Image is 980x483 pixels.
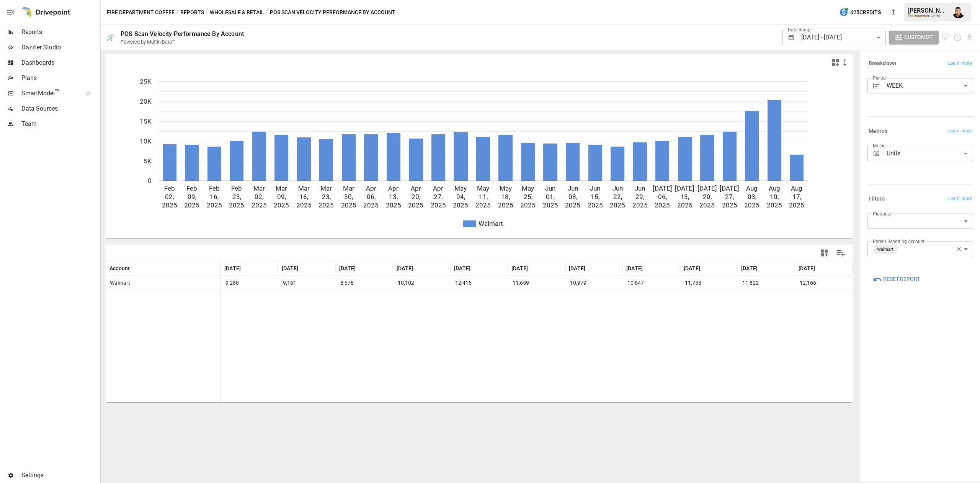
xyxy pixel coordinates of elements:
[318,201,334,209] text: 2025
[511,264,528,272] span: [DATE]
[703,193,712,201] text: 20,
[107,8,175,17] button: Fire Department Coffee
[180,8,204,17] button: Reports
[612,184,623,192] text: Jun
[635,193,644,201] text: 29,
[299,193,308,201] text: 16,
[748,193,756,201] text: 03,
[477,184,489,192] text: May
[653,184,672,192] text: [DATE]
[274,201,289,209] text: 2025
[107,34,114,41] div: 🛒
[948,60,972,67] span: Learn more
[626,264,643,272] span: [DATE]
[433,184,443,192] text: Apr
[21,471,99,480] span: Settings
[454,184,467,192] text: May
[298,184,310,192] text: Mar
[948,195,972,203] span: Learn more
[255,193,263,201] text: 02,
[210,193,219,201] text: 16,
[434,193,443,201] text: 27,
[883,274,920,284] span: Reset Report
[339,276,355,290] span: 8,678
[635,184,645,192] text: Jun
[411,184,421,192] text: Apr
[366,184,376,192] text: Apr
[320,184,332,192] text: Mar
[276,184,287,192] text: Mar
[106,70,853,238] div: A chart.
[887,146,973,161] div: Units
[658,193,667,201] text: 06,
[55,88,60,97] span: ™
[21,58,99,67] span: Dashboards
[655,201,670,209] text: 2025
[224,264,241,272] span: [DATE]
[522,184,534,192] text: May
[520,201,536,209] text: 2025
[684,276,702,290] span: 11,753
[770,193,779,201] text: 10,
[164,184,175,192] text: Feb
[588,201,603,209] text: 2025
[545,184,555,192] text: Jun
[626,276,645,290] span: 10,647
[140,137,152,145] text: 10K
[498,201,513,209] text: 2025
[741,264,758,272] span: [DATE]
[741,276,760,290] span: 11,822
[148,177,152,184] text: 0
[277,193,286,201] text: 09,
[224,276,240,290] span: 9,280
[140,98,152,105] text: 20K
[546,193,555,201] text: 01,
[206,8,208,17] div: /
[610,201,625,209] text: 2025
[904,33,933,42] span: Customize
[942,31,951,44] button: View documentation
[697,184,717,192] text: [DATE]
[524,193,532,201] text: 25,
[789,201,804,209] text: 2025
[874,245,897,254] span: Walmart
[210,8,264,17] button: Wholesale & Retail
[680,193,689,201] text: 13,
[543,201,558,209] text: 2025
[296,201,312,209] text: 2025
[873,210,891,217] label: Products
[869,195,885,203] h6: Filters
[165,193,174,201] text: 02,
[799,264,815,272] span: [DATE]
[339,264,356,272] span: [DATE]
[188,193,196,201] text: 09,
[479,193,488,201] text: 11,
[266,8,268,17] div: /
[232,193,241,201] text: 23,
[209,184,220,192] text: Feb
[253,184,265,192] text: Mar
[569,264,585,272] span: [DATE]
[952,6,965,18] div: Francisco Sanchez
[591,193,599,201] text: 15,
[176,8,179,17] div: /
[965,33,974,42] button: Download report
[397,264,413,272] span: [DATE]
[501,193,510,201] text: 18,
[792,193,801,201] text: 17,
[873,75,886,81] label: Period
[791,184,802,192] text: Aug
[475,201,491,209] text: 2025
[569,276,588,290] span: 10,979
[722,201,737,209] text: 2025
[109,264,130,272] span: Account
[869,127,887,135] h6: Metrics
[948,127,972,135] span: Learn more
[836,5,884,20] button: 625Credits
[389,193,398,201] text: 13,
[769,184,780,192] text: Aug
[889,31,939,44] button: Customize
[788,26,812,33] label: Date Range
[886,5,901,20] button: New version available, click to update!
[500,184,512,192] text: May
